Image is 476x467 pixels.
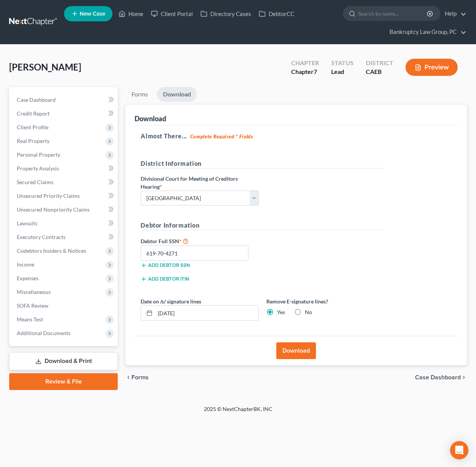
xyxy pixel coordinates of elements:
span: Secured Claims [17,179,53,185]
div: District [366,59,393,67]
span: Expenses [17,275,38,281]
span: Income [17,261,34,268]
span: Case Dashboard [415,374,461,380]
a: SOFA Review [11,299,118,313]
div: CAEB [366,67,393,76]
a: Download & Print [9,352,118,370]
a: Credit Report [11,107,118,120]
span: Means Test [17,316,43,323]
a: Download [157,87,197,102]
div: Chapter [291,59,319,67]
a: Executory Contracts [11,230,118,244]
button: Add debtor SSN [141,262,190,268]
div: 2025 © NextChapterBK, INC [21,405,455,419]
a: Forms [125,87,154,102]
span: Case Dashboard [17,96,56,103]
span: Lawsuits [17,220,37,226]
i: chevron_right [461,374,467,380]
span: Personal Property [17,151,60,158]
a: Lawsuits [11,217,118,230]
a: Review & File [9,373,118,390]
span: 7 [314,68,317,75]
a: Property Analysis [11,162,118,175]
span: Miscellaneous [17,289,51,295]
a: Home [115,7,147,21]
i: chevron_left [125,374,131,380]
h5: District Information [141,159,385,169]
div: Status [331,59,354,67]
strong: Complete Required * Fields [190,133,253,140]
span: Real Property [17,138,50,144]
input: Search by name... [358,6,428,21]
label: Remove E-signature lines? [266,297,385,305]
a: Secured Claims [11,175,118,189]
div: Lead [331,67,354,76]
a: Unsecured Nonpriority Claims [11,203,118,217]
button: Add debtor ITIN [141,276,189,282]
label: Divisional Court for Meeting of Creditors Hearing [141,175,259,191]
span: Codebtors Insiders & Notices [17,247,86,254]
h5: Debtor Information [141,221,385,230]
span: Client Profile [17,124,48,130]
span: [PERSON_NAME] [9,61,81,72]
a: Client Portal [147,7,197,21]
span: Additional Documents [17,330,71,336]
span: Executory Contracts [17,234,66,240]
label: Debtor Full SSN [137,236,263,246]
span: SOFA Review [17,302,48,309]
span: Credit Report [17,110,50,117]
h5: Almost There... [141,132,452,141]
span: Unsecured Nonpriority Claims [17,206,90,213]
div: Download [135,114,166,123]
div: Chapter [291,67,319,76]
a: Help [441,7,466,21]
button: chevron_left Forms [125,374,159,380]
a: DebtorCC [255,7,298,21]
button: Download [276,342,316,359]
a: Case Dashboard chevron_right [415,374,467,380]
span: Property Analysis [17,165,59,172]
span: Unsecured Priority Claims [17,193,80,199]
a: Case Dashboard [11,93,118,107]
label: Date on /s/ signature lines [141,297,201,305]
a: Unsecured Priority Claims [11,189,118,203]
span: New Case [80,11,105,17]
input: XXX-XX-XXXX [141,246,248,261]
button: Preview [405,59,458,76]
input: MM/DD/YYYY [155,306,258,320]
label: Yes [277,308,285,316]
a: Directory Cases [197,7,255,21]
label: No [305,308,312,316]
a: Bankruptcy Law Group, PC [386,25,466,39]
span: Forms [131,374,149,380]
div: Open Intercom Messenger [450,441,468,459]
